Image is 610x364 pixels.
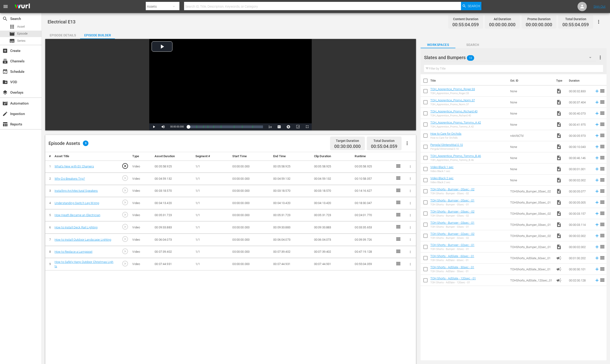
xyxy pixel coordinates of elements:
td: 00:47:19.128 [353,246,394,258]
th: Clip Duration [312,152,353,161]
div: Progress Bar [188,125,263,128]
span: Asset [17,24,25,29]
td: None [508,108,554,119]
td: 1 [45,160,53,173]
td: 00:55:04.059 [353,258,394,271]
a: TOH_Apprentice_Promo_Roger.33 [430,87,475,91]
div: TOH Shorts - Bumper - 03sec - 02 [430,214,474,217]
td: 8 [45,246,53,258]
div: TOH Shorts - AdSlate - 30sec - 01 [430,270,474,273]
span: play_circle_outline [122,223,129,230]
td: Video [130,173,153,185]
svg: Add to Episode [594,166,600,172]
td: TOHShorts_Bumper_03sec_02 [508,208,554,219]
td: 00:00:02.002 [567,241,593,252]
svg: Add to Episode [594,278,600,283]
span: play_circle_outline [122,175,129,182]
a: TOH_Apprentice_Promo_Tommy_A.42 [430,121,481,124]
button: more_vert [597,52,603,63]
td: 00:10:58.057 [353,173,394,185]
td: 00:01:00.202 [567,252,593,264]
td: 9 [45,258,53,271]
td: 00:05:58.925 [271,160,312,173]
span: Video [556,244,562,250]
span: 00:55:04.059 [371,144,397,149]
td: 2 [45,173,53,185]
a: TOH_Apprentice_Promo_Tommy_B.46 [430,154,481,158]
td: 00:00:00.000 [230,160,271,173]
span: Overlays [2,90,8,95]
td: TOHShorts_AdSlate_30sec_01 [508,264,554,275]
span: Video [556,166,562,172]
td: 7 [45,234,53,246]
span: Search [468,2,480,10]
span: Schedule [2,69,8,74]
td: 00:07:44.931 [312,258,353,271]
svg: Add to Episode [594,233,600,238]
td: 00:00:00.000 [230,246,271,258]
div: Episode Assets [49,140,88,146]
span: reorder [600,188,605,194]
td: n4xVbCTd [508,130,554,141]
span: reorder [600,166,605,172]
span: Series [17,38,26,43]
span: play_circle_outline [122,211,129,218]
td: 00:00:05.005 [567,197,593,208]
a: TOH Shorts - AdSlate - 30sec - 01 [430,265,474,269]
td: 00:04:59.132 [312,173,353,185]
td: None [508,152,554,163]
span: reorder [600,199,605,205]
td: 1/1 [194,221,231,234]
span: 00:30:00.000 [334,144,361,149]
td: 00:00:02.002 [567,230,593,241]
a: How to Care for Orchids [430,132,461,135]
span: reorder [600,277,605,283]
span: VOD [2,79,8,85]
th: Title [430,74,508,87]
th: # [45,152,53,161]
span: Video [556,122,562,127]
span: Video [556,155,562,161]
td: 00:05:31.723 [153,209,194,221]
a: TOH Shorts - Bumper - 02sec - 02 [430,232,474,236]
a: Pergola10Interstitial.0.10 [430,143,463,147]
td: 00:39:39.726 [353,234,394,246]
td: 3 [45,185,53,197]
a: TOH_Apprentice_Promo_Richard.40 [430,110,477,113]
span: play_circle_outline [122,199,129,206]
svg: Add to Episode [594,267,600,272]
div: TOH_Apprentice_Promo_Norm.37 [430,103,475,106]
span: Series [9,38,15,44]
a: TOH Shorts - Bumper - 03sec - 01 [430,221,474,224]
span: Ad [556,266,562,272]
a: TOH Shorts - Bumper - 05sec - 01 [430,199,474,202]
span: reorder [600,121,605,127]
span: Video [556,99,562,105]
div: TOH Shorts - Bumper - 05sec - 02 [430,192,474,195]
svg: Add to Episode [594,122,600,127]
td: 00:03:18.570 [153,185,194,197]
svg: Add to Episode [594,200,600,205]
td: TOHShorts_Bumper_05sec_02 [508,186,554,197]
td: 00:00:03.157 [567,208,593,219]
svg: Add to Episode [594,178,600,183]
span: Video [556,111,562,116]
th: Type [130,152,153,161]
td: 00:07:44.931 [153,258,194,271]
button: Play [149,123,159,130]
td: 1/1 [194,173,231,185]
a: Installing Architectural Speakers [55,189,98,192]
svg: Add to Episode [594,211,600,216]
span: Electrical E13 [48,19,75,25]
span: 00:00:00.000 [170,125,184,128]
td: Video [130,258,153,271]
div: Pergola10Interstitial.0.10 [430,147,463,150]
svg: Add to Episode [594,255,600,261]
a: TOH Shorts - Bumper - 05sec - 02 [430,188,474,191]
th: Start Time [230,152,271,161]
th: Asset Duration [153,152,194,161]
span: reorder [600,110,605,116]
td: 4 [45,197,53,209]
td: 00:00:03.114 [567,219,593,230]
td: 00:04:59.132 [153,173,194,185]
